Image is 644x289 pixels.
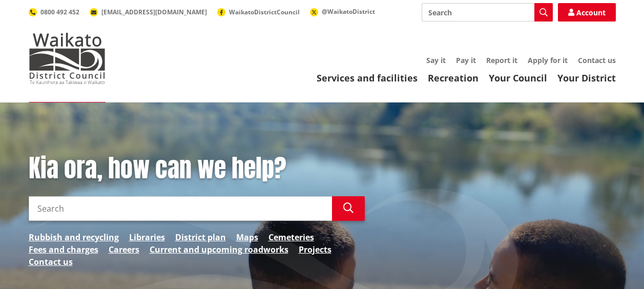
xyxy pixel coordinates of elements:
a: [EMAIL_ADDRESS][DOMAIN_NAME] [90,8,207,16]
a: Your District [557,72,616,84]
a: Contact us [29,256,73,268]
a: Apply for it [528,55,568,65]
a: Account [558,3,616,22]
a: Pay it [456,55,476,65]
a: District plan [175,231,226,243]
span: WaikatoDistrictCouncil [229,8,300,16]
input: Search input [29,196,332,221]
span: [EMAIL_ADDRESS][DOMAIN_NAME] [101,8,207,16]
input: Search input [422,3,553,22]
a: Maps [236,231,258,243]
a: Cemeteries [268,231,314,243]
a: Recreation [428,72,479,84]
a: Contact us [578,55,616,65]
a: Projects [299,243,331,256]
a: Services and facilities [317,72,418,84]
a: Report it [486,55,517,65]
a: Say it [426,55,446,65]
a: @WaikatoDistrict [310,7,375,16]
a: Current and upcoming roadworks [150,243,288,256]
a: Libraries [129,231,165,243]
img: Waikato District Council - Te Kaunihera aa Takiwaa o Waikato [29,33,106,84]
span: @WaikatoDistrict [322,7,375,16]
a: WaikatoDistrictCouncil [217,8,300,16]
span: 0800 492 452 [40,8,79,16]
a: Rubbish and recycling [29,231,119,243]
a: 0800 492 452 [29,8,79,16]
a: Your Council [489,72,547,84]
h1: Kia ora, how can we help? [29,154,365,183]
a: Fees and charges [29,243,98,256]
a: Careers [109,243,139,256]
iframe: Messenger Launcher [597,246,634,283]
